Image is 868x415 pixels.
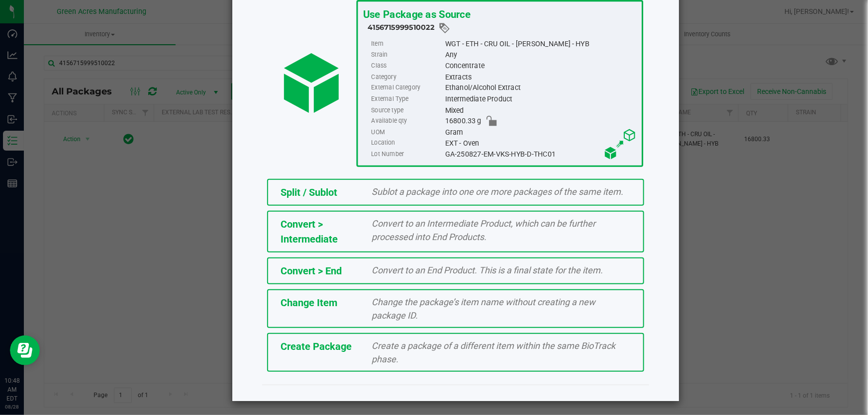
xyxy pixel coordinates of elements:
[445,72,637,83] div: Extracts
[445,149,637,160] div: GA-250827-EM-VKS-HYB-D-THC01
[281,297,337,309] span: Change Item
[281,340,352,352] span: Create Package
[371,116,443,127] label: Available qty
[445,38,637,49] div: WGT - ETH - CRU OIL - [PERSON_NAME] - HYB
[371,138,443,149] label: Location
[371,83,443,93] label: External Category
[372,297,596,321] span: Change the package’s item name without creating a new package ID.
[371,72,443,83] label: Category
[371,149,443,160] label: Lot Number
[10,335,40,365] iframe: Resource center
[281,186,337,198] span: Split / Sublot
[368,22,637,34] div: 4156715999510022
[371,93,443,104] label: External Type
[445,83,637,93] div: Ethanol/Alcohol Extract
[371,61,443,72] label: Class
[372,265,603,275] span: Convert to an End Product. This is a final state for the item.
[372,340,616,364] span: Create a package of a different item within the same BioTrack phase.
[363,8,471,20] span: Use Package as Source
[445,49,637,60] div: Any
[372,186,624,197] span: Sublot a package into one ore more packages of the same item.
[445,138,637,149] div: EXT - Oven
[445,93,637,104] div: Intermediate Product
[445,105,637,116] div: Mixed
[371,105,443,116] label: Source type
[371,49,443,60] label: Strain
[445,61,637,72] div: Concentrate
[281,265,342,277] span: Convert > End
[371,38,443,49] label: Item
[371,127,443,138] label: UOM
[445,116,482,127] span: 16800.33 g
[372,218,596,242] span: Convert to an Intermediate Product, which can be further processed into End Products.
[445,127,637,138] div: Gram
[281,218,338,245] span: Convert > Intermediate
